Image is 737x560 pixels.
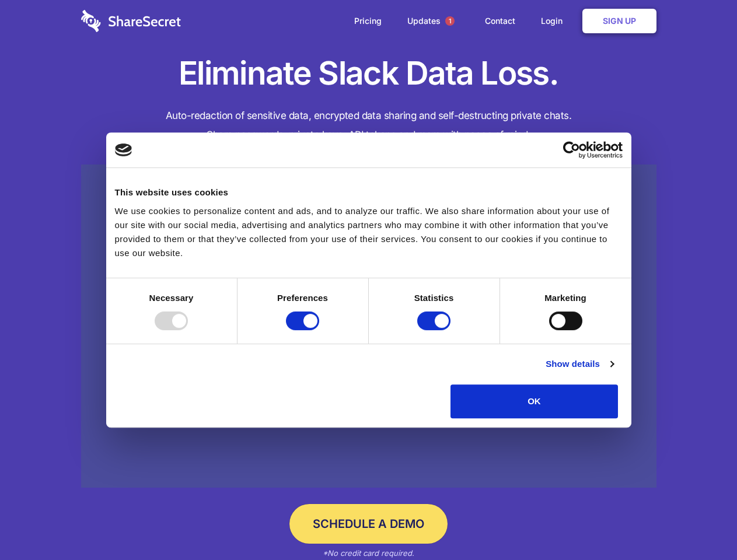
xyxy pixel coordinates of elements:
a: Sign Up [582,9,656,33]
strong: Preferences [277,293,328,303]
img: logo [115,143,132,156]
div: This website uses cookies [115,185,623,199]
a: Show details [546,357,613,371]
img: logo-wordmark-white-trans-d4663122ce5f474addd5e946df7df03e33cb6a1c49d2221995e7729f52c070b2.svg [81,10,181,32]
strong: Statistics [414,293,454,303]
strong: Necessary [149,293,194,303]
a: Contact [473,3,527,39]
a: Wistia video thumbnail [81,164,656,488]
a: Schedule a Demo [289,504,448,544]
h4: Auto-redaction of sensitive data, encrypted data sharing and self-destructing private chats. Shar... [81,106,656,145]
a: Login [529,3,580,39]
a: Pricing [343,3,393,39]
button: OK [450,384,618,418]
em: *No credit card required. [323,548,414,558]
span: 1 [445,16,455,26]
div: We use cookies to personalize content and ads, and to analyze our traffic. We also share informat... [115,204,623,260]
strong: Marketing [544,293,586,303]
h1: Eliminate Slack Data Loss. [81,52,656,94]
a: Usercentrics Cookiebot - opens in a new window [521,141,623,159]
